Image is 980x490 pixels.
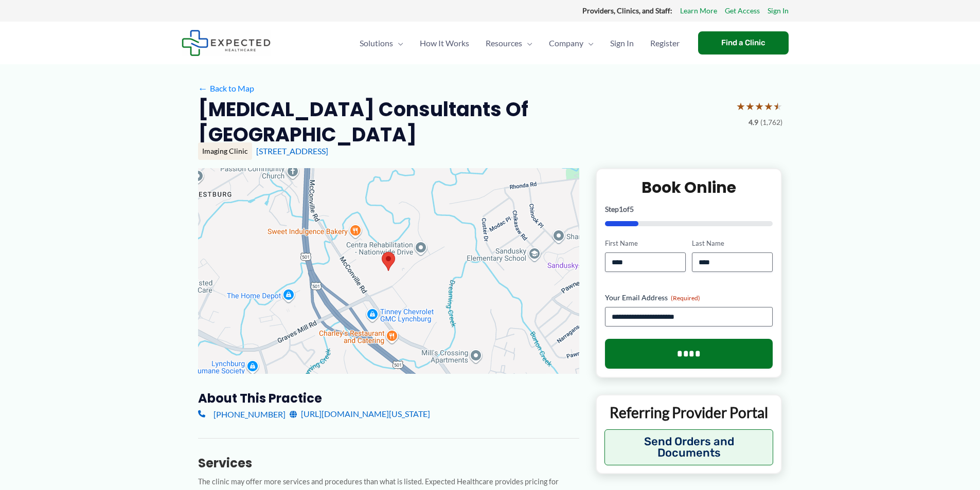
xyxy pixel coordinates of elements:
[582,6,672,15] strong: Providers, Clinics, and Staff:
[760,116,782,129] span: (1,762)
[198,390,579,406] h3: About this practice
[650,25,680,61] span: Register
[725,4,760,17] a: Get Access
[680,4,717,17] a: Learn More
[604,429,774,465] button: Send Orders and Documents
[198,97,728,148] h2: [MEDICAL_DATA] Consultants of [GEOGRAPHIC_DATA]
[549,25,583,61] span: Company
[736,97,745,116] span: ★
[745,97,755,116] span: ★
[198,455,579,471] h3: Services
[412,25,477,61] a: How It Works
[605,239,686,248] label: First Name
[198,142,252,160] div: Imaging Clinic
[764,97,773,116] span: ★
[351,25,412,61] a: SolutionsMenu Toggle
[630,205,634,213] span: 5
[420,25,469,61] span: How It Works
[698,31,789,55] a: Find a Clinic
[605,293,773,303] label: Your Email Address
[642,25,688,61] a: Register
[583,25,594,61] span: Menu Toggle
[605,177,773,197] h2: Book Online
[619,205,623,213] span: 1
[477,25,541,61] a: ResourcesMenu Toggle
[290,406,430,422] a: [URL][DOMAIN_NAME][US_STATE]
[602,25,642,61] a: Sign In
[198,83,208,93] span: ←
[198,406,286,422] a: [PHONE_NUMBER]
[393,25,403,61] span: Menu Toggle
[522,25,532,61] span: Menu Toggle
[755,97,764,116] span: ★
[360,25,393,61] span: Solutions
[486,25,522,61] span: Resources
[541,25,602,61] a: CompanyMenu Toggle
[351,25,688,61] nav: Primary Site Navigation
[605,206,773,213] p: Step of
[256,146,328,156] a: [STREET_ADDRESS]
[604,403,774,422] p: Referring Provider Portal
[692,239,773,248] label: Last Name
[182,30,271,56] img: Expected Healthcare Logo - side, dark font, small
[768,4,789,17] a: Sign In
[773,97,782,116] span: ★
[671,294,700,302] span: (Required)
[749,116,758,129] span: 4.9
[198,81,254,96] a: ←Back to Map
[610,25,634,61] span: Sign In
